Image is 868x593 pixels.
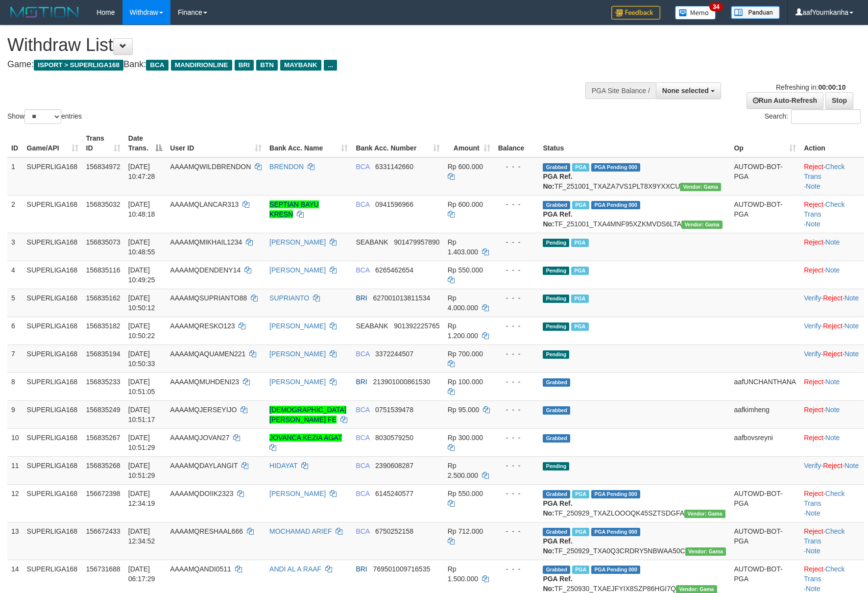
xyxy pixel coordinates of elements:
span: 156835233 [86,378,121,386]
div: - - - [498,405,535,415]
th: Bank Acc. Number: activate to sort column ascending [352,129,443,157]
span: AAAAMQJERSEYIJO [170,406,237,414]
span: 156835268 [86,462,121,469]
a: Note [844,462,859,469]
span: MANDIRIONLINE [171,60,232,71]
span: BCA [356,462,369,469]
span: BRI [356,565,367,573]
span: Grabbed [543,490,570,498]
span: Rp 550.000 [448,266,483,274]
td: · · [800,289,864,317]
span: 156835182 [86,322,121,330]
span: Pending [543,267,569,275]
button: None selected [656,82,721,99]
td: aafkimheng [730,400,800,428]
a: [DEMOGRAPHIC_DATA][PERSON_NAME] FE [269,406,346,423]
a: HIDAYAT [269,462,297,469]
a: Note [825,406,840,414]
div: - - - [498,199,535,209]
span: Refreshing in: [776,83,845,91]
span: 34 [709,2,723,11]
td: TF_251001_TXAZA7VS1PLT8X9YXXCU [539,157,730,196]
a: [PERSON_NAME] [269,350,326,358]
input: Search: [791,109,861,124]
span: Marked by aafchhiseyha [572,163,589,172]
span: Rp 1.500.000 [448,565,478,583]
a: Note [844,294,859,302]
span: Marked by aafsengchandara [571,322,588,331]
span: Vendor URL: https://trx31.1velocity.biz [684,510,725,518]
div: - - - [498,564,535,574]
span: [DATE] 12:34:19 [128,490,155,507]
a: Verify [804,322,821,330]
span: [DATE] 10:50:22 [128,322,155,340]
span: BCA [356,527,369,535]
span: Grabbed [543,201,570,209]
a: Reject [804,406,823,414]
td: 6 [7,317,23,345]
span: [DATE] 10:50:12 [128,294,155,312]
a: Note [806,182,820,190]
span: Rp 700.000 [448,350,483,358]
span: BRI [356,378,367,386]
td: 10 [7,428,23,456]
span: Copy 0751539478 to clipboard [375,406,413,414]
td: 7 [7,345,23,372]
span: 156835194 [86,350,121,358]
span: Pending [543,295,569,303]
td: · [800,400,864,428]
span: Copy 6750252158 to clipboard [375,527,413,535]
div: - - - [498,433,535,443]
td: aafUNCHANTHANA [730,372,800,400]
a: Reject [823,294,843,302]
td: TF_251001_TXA4MNF95XZKMVDS6LTA [539,195,730,233]
a: Note [844,322,859,330]
a: Reject [804,434,823,442]
b: PGA Ref. No: [543,499,572,517]
td: · [800,261,864,289]
a: Verify [804,462,821,469]
a: Reject [804,266,823,274]
div: - - - [498,237,535,247]
a: Run Auto-Refresh [747,92,823,109]
td: · · [800,157,864,196]
td: SUPERLIGA168 [23,195,82,233]
span: Rp 1.200.000 [448,322,478,340]
td: · · [800,345,864,372]
span: AAAAMQWILDBRENDON [170,163,251,171]
th: Game/API: activate to sort column ascending [23,129,82,157]
span: Pending [543,350,569,359]
td: TF_250929_TXAZLOOOQK45SZTSDGFA [539,484,730,522]
span: AAAAMQDOIIK2323 [170,490,233,497]
span: Copy 8030579250 to clipboard [375,434,413,442]
strong: 00:00:10 [818,83,845,91]
span: Marked by aafchhiseyha [572,201,589,209]
span: Copy 901392225765 to clipboard [394,322,439,330]
span: Rp 2.500.000 [448,462,478,479]
a: Verify [804,294,821,302]
span: BCA [356,434,369,442]
th: Status [539,129,730,157]
span: Copy 769501009716535 to clipboard [373,565,430,573]
div: - - - [498,489,535,498]
img: panduan.png [731,6,780,19]
span: [DATE] 06:17:29 [128,565,155,583]
th: Op: activate to sort column ascending [730,129,800,157]
td: TF_250929_TXA0Q3CRDRY5NBWAA50C [539,522,730,560]
span: SEABANK [356,322,388,330]
span: AAAAMQSUPRIANTO88 [170,294,247,302]
th: Balance [494,129,539,157]
a: Reject [823,322,843,330]
select: Showentries [24,109,61,124]
b: PGA Ref. No: [543,173,572,190]
span: SEABANK [356,238,388,246]
span: PGA Pending [591,163,640,172]
span: BRI [356,294,367,302]
td: AUTOWD-BOT-PGA [730,522,800,560]
span: Copy 213901000861530 to clipboard [373,378,430,386]
span: Rp 300.000 [448,434,483,442]
img: Button%20Memo.svg [675,6,716,20]
div: - - - [498,461,535,470]
a: Reject [804,527,823,535]
th: Trans ID: activate to sort column ascending [82,129,124,157]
